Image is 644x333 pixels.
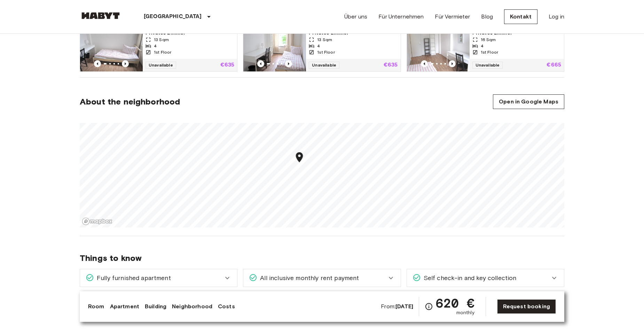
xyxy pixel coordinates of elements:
a: Für Vermieter [435,13,470,21]
span: 4 [481,43,484,49]
button: Previous image [257,60,264,67]
span: 13 Sqm [317,37,332,43]
a: Room [88,302,104,311]
span: 13 Sqm [154,37,169,43]
a: Open in Google Maps [493,94,564,109]
span: 16 Sqm [481,37,496,43]
canvas: Map [80,123,564,227]
a: Neighborhood [172,302,212,311]
a: Mapbox logo [82,217,112,225]
a: Marketing picture of unit DE-01-137-02MPrevious imagePrevious imagePrivates Zimmer13 Sqm41st Floo... [243,29,401,72]
button: Previous image [285,60,292,67]
a: Marketing picture of unit DE-01-137-01MPrevious imagePrevious imagePrivates Zimmer16 Sqm41st Floo... [407,29,564,72]
span: Unavailable [472,62,503,69]
button: Previous image [421,60,428,67]
a: Costs [218,302,235,311]
span: Unavailable [309,62,339,69]
button: Previous image [449,60,456,67]
p: €665 [547,62,561,68]
svg: Check cost overview for full price breakdown. Please note that discounts apply to new joiners onl... [425,302,433,311]
img: Marketing picture of unit DE-01-137-04M [80,30,143,71]
img: Marketing picture of unit DE-01-137-02M [243,30,306,71]
div: Fully furnished apartment [80,269,237,287]
a: Log in [549,13,564,21]
span: About the neighborhood [80,96,180,107]
a: Kontakt [504,9,537,24]
b: [DATE] [395,303,413,310]
span: Things to know [80,253,564,263]
span: 620 € [436,297,474,309]
a: Marketing picture of unit DE-01-137-04MPrevious imagePrevious imagePrivates Zimmer13 Sqm41st Floo... [80,29,237,72]
span: 4 [154,43,157,49]
a: Request booking [497,299,556,314]
a: Blog [481,13,493,21]
span: 1st Floor [154,49,171,55]
button: Previous image [94,60,101,67]
p: €635 [220,62,235,68]
span: From: [381,303,413,310]
span: monthly [456,309,474,316]
a: Building [145,302,166,311]
a: Über uns [344,13,367,21]
div: Map marker [293,151,306,165]
span: Unavailable [146,62,176,69]
button: Previous image [122,60,129,67]
p: €635 [384,62,398,68]
img: Habyt [80,12,121,19]
div: All inclusive monthly rent payment [243,269,400,287]
span: 1st Floor [317,49,335,55]
span: 4 [317,43,320,49]
span: Fully furnished apartment [94,273,171,282]
div: Self check-in and key collection [407,269,564,287]
span: 1st Floor [481,49,498,55]
p: [GEOGRAPHIC_DATA] [144,13,202,21]
a: Apartment [110,302,139,311]
span: Self check-in and key collection [421,273,517,282]
span: All inclusive monthly rent payment [257,273,359,282]
img: Marketing picture of unit DE-01-137-01M [407,30,470,71]
a: Für Unternehmen [378,13,424,21]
